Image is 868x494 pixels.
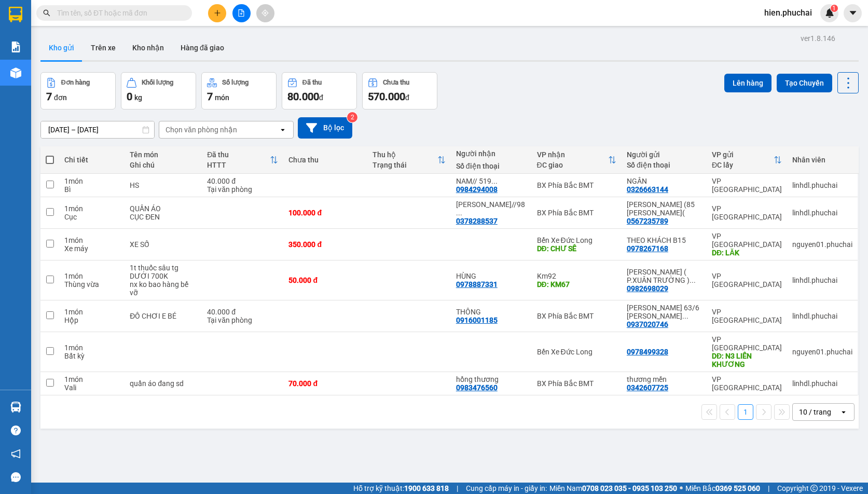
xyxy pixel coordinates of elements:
[792,348,852,356] div: nguyen01.phuchai
[130,240,197,249] div: XE SỐ
[287,90,319,103] span: 80.000
[11,426,21,435] span: question-circle
[712,177,782,194] div: VP [GEOGRAPHIC_DATA]
[537,161,608,169] div: ĐC giao
[347,112,357,122] sup: 2
[64,204,119,213] div: 1 món
[130,161,197,169] div: Ghi chú
[214,9,221,17] span: plus
[799,407,831,417] div: 10 / trang
[202,146,283,174] th: Toggle SortBy
[64,177,119,185] div: 1 món
[715,484,760,492] strong: 0369 525 060
[537,181,616,189] div: BX Phía Bắc BMT
[627,348,668,356] div: 0978499328
[627,383,668,392] div: 0342607725
[685,483,760,494] span: Miền Bắc
[238,9,245,17] span: file-add
[537,379,616,388] div: BX Phía Bắc BMT
[832,5,836,12] span: 1
[373,161,437,169] div: Trạng thái
[456,149,527,158] div: Người nhận
[724,74,771,92] button: Lên hàng
[712,375,782,392] div: VP [GEOGRAPHIC_DATA]
[130,280,197,297] div: nx ko bao hàng bế vỡ
[208,4,226,22] button: plus
[282,72,357,109] button: Đã thu80.000đ
[537,272,616,280] div: Km92
[712,335,782,352] div: VP [GEOGRAPHIC_DATA]
[61,79,90,86] div: Đơn hàng
[130,204,197,213] div: QUẦN ÁO
[712,161,774,169] div: ĐC lấy
[810,485,818,492] span: copyright
[712,272,782,289] div: VP [GEOGRAPHIC_DATA]
[466,483,547,494] span: Cung cấp máy in - giấy in:
[64,156,119,164] div: Chi tiết
[207,150,270,159] div: Đã thu
[43,9,50,17] span: search
[256,4,274,22] button: aim
[57,7,180,19] input: Tìm tên, số ĐT hoặc mã đơn
[456,209,462,217] span: ...
[215,93,229,102] span: món
[288,240,362,249] div: 350.000 đ
[64,236,119,244] div: 1 món
[456,280,498,289] div: 0978887331
[207,308,278,316] div: 40.000 đ
[537,348,616,356] div: Bến Xe Đức Long
[124,35,172,60] button: Kho nhận
[302,79,322,86] div: Đã thu
[279,126,287,134] svg: open
[64,244,119,253] div: Xe máy
[532,146,622,174] th: Toggle SortBy
[792,379,852,388] div: linhdl.phuchai
[288,276,362,284] div: 50.000 đ
[690,276,696,284] span: ...
[792,312,852,320] div: linhdl.phuchai
[768,483,769,494] span: |
[207,90,213,103] span: 7
[288,156,362,164] div: Chưa thu
[627,284,668,293] div: 0982698029
[627,304,701,320] div: QUỐC VŨ 63/6 CAO THẮNG 066064002941
[362,72,437,109] button: Chưa thu570.000đ
[288,209,362,217] div: 100.000 đ
[456,272,527,280] div: HÙNG
[712,204,782,221] div: VP [GEOGRAPHIC_DATA]
[64,185,119,194] div: Bì
[298,117,352,139] button: Bộ lọc
[738,404,753,420] button: 1
[367,146,451,174] th: Toggle SortBy
[64,344,119,352] div: 1 món
[627,217,668,225] div: 0567235789
[825,8,834,18] img: icon-new-feature
[792,276,852,284] div: linhdl.phuchai
[792,209,852,217] div: linhdl.phuchai
[792,240,852,249] div: nguyen01.phuchai
[456,162,527,170] div: Số điện thoại
[456,200,527,217] div: LIN NGUYỄN//98 PHAN ĐĂNG LƯU
[172,35,232,60] button: Hàng đã giao
[64,308,119,316] div: 1 món
[404,484,449,492] strong: 1900 633 818
[712,249,782,257] div: DĐ: LĂK
[353,483,449,494] span: Hỗ trợ kỹ thuật:
[456,383,498,392] div: 0983476560
[82,35,124,60] button: Trên xe
[831,5,838,12] sup: 1
[712,150,774,159] div: VP gửi
[368,90,405,103] span: 570.000
[130,213,197,221] div: CỤC ĐEN
[64,213,119,221] div: Cục
[707,146,787,174] th: Toggle SortBy
[127,90,132,103] span: 0
[40,35,82,60] button: Kho gửi
[134,93,142,102] span: kg
[801,33,835,44] div: ver 1.8.146
[712,232,782,249] div: VP [GEOGRAPHIC_DATA]
[627,320,668,328] div: 0937020746
[288,379,362,388] div: 70.000 đ
[383,79,409,86] div: Chưa thu
[456,375,527,383] div: hồng thương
